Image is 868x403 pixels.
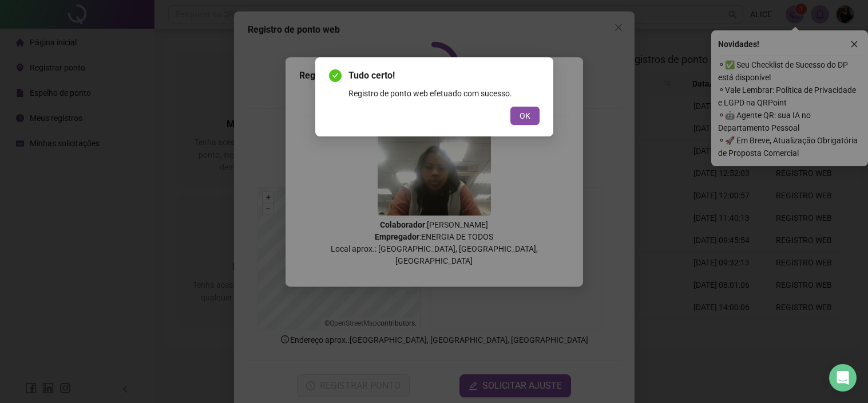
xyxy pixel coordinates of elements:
[348,87,540,100] div: Registro de ponto web efetuado com sucesso.
[329,69,342,82] span: check-circle
[829,364,857,392] div: Open Intercom Messenger
[348,69,540,83] span: Tudo certo!
[510,107,540,125] button: OK
[520,109,530,122] span: OK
